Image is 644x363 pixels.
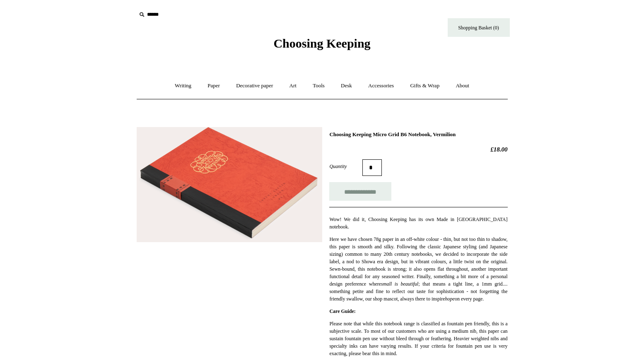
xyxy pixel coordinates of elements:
p: Please note that while this notebook range is classified as fountain pen friendly, this is a subj... [329,320,507,357]
strong: Care Guide: [329,308,355,314]
a: About [448,75,477,97]
a: Tools [305,75,332,97]
p: Wow! We did it, Choosing Keeping has its own Made in [GEOGRAPHIC_DATA] notebook. [329,216,507,231]
a: Writing [167,75,199,97]
img: Choosing Keeping Micro Grid B6 Notebook, Vermilion [137,127,322,242]
a: Art [282,75,304,97]
em: small is beautiful [381,281,418,287]
a: Decorative paper [229,75,280,97]
em: hope [445,296,455,302]
a: Gifts & Wrap [403,75,447,97]
a: Paper [200,75,227,97]
label: Quantity [329,163,362,170]
a: Accessories [361,75,401,97]
a: Shopping Basket (0) [448,18,510,37]
a: Desk [333,75,359,97]
a: Choosing Keeping [273,43,370,49]
h1: Choosing Keeping Micro Grid B6 Notebook, Vermilion [329,131,507,138]
span: Choosing Keeping [273,36,370,50]
h2: £18.00 [329,146,507,153]
p: Here we have chosen 78g paper in an off-white colour - thin, but not too thin to shadow, this pap... [329,236,507,303]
